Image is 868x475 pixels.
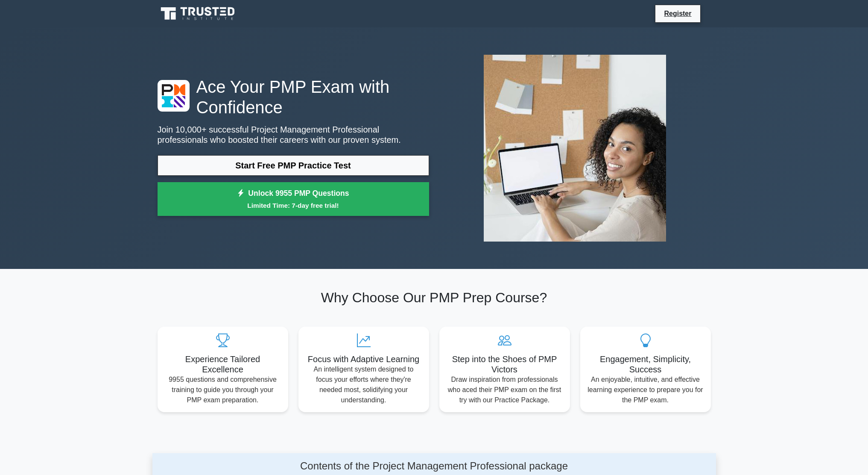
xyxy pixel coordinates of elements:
h5: Step into the Shoes of PMP Victors [446,354,563,375]
a: Register [659,8,696,19]
h5: Focus with Adaptive Learning [305,354,422,364]
h5: Engagement, Simplicity, Success [587,354,704,375]
p: An enjoyable, intuitive, and effective learning experience to prepare you for the PMP exam. [587,375,704,405]
h2: Why Choose Our PMP Prep Course? [158,289,711,306]
h4: Contents of the Project Management Professional package [233,460,635,472]
p: An intelligent system designed to focus your efforts where they're needed most, solidifying your ... [305,364,422,405]
p: Join 10,000+ successful Project Management Professional professionals who boosted their careers w... [158,124,429,145]
a: Unlock 9955 PMP QuestionsLimited Time: 7-day free trial! [158,182,429,216]
p: Draw inspiration from professionals who aced their PMP exam on the first try with our Practice Pa... [446,375,563,405]
a: Start Free PMP Practice Test [158,155,429,176]
h5: Experience Tailored Excellence [164,354,281,375]
h1: Ace Your PMP Exam with Confidence [158,77,429,118]
small: Limited Time: 7-day free trial! [168,201,418,210]
p: 9955 questions and comprehensive training to guide you through your PMP exam preparation. [164,375,281,405]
